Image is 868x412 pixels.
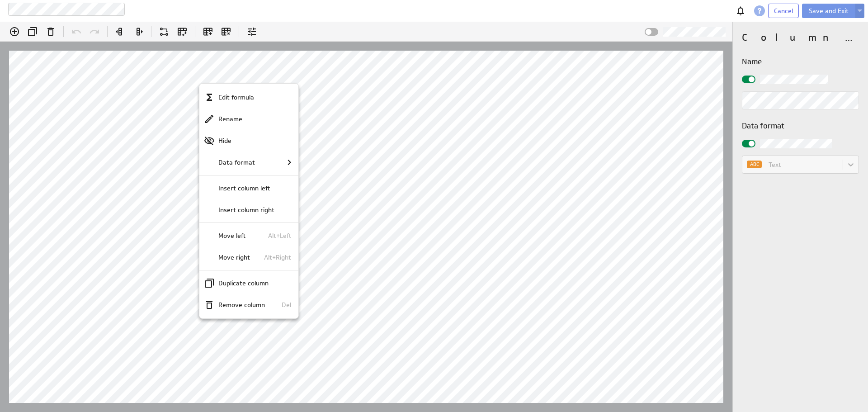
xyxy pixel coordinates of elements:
p: Data format [218,158,255,167]
div: Remove column [199,294,298,316]
p: Edit formula [218,93,254,102]
div: Insert column right [199,199,298,221]
p: Insert column right [218,205,274,215]
div: Insert column left [199,177,298,199]
div: Edit formula [199,86,298,108]
p: Rename [218,114,242,124]
div: Data format [199,152,298,173]
div: Hide [199,130,298,152]
p: Alt+Left [256,231,291,241]
p: Insert column left [218,184,270,193]
div: Move left [199,225,298,246]
p: Remove column [218,300,265,310]
p: Duplicate column [218,279,269,288]
p: Move right [218,253,250,262]
div: Rename [199,108,298,130]
p: Hide [218,136,231,146]
div: Move right [199,246,298,268]
div: Duplicate column [199,272,298,294]
p: Alt+Right [252,253,291,262]
p: Del [270,300,291,310]
p: Move left [218,231,245,241]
